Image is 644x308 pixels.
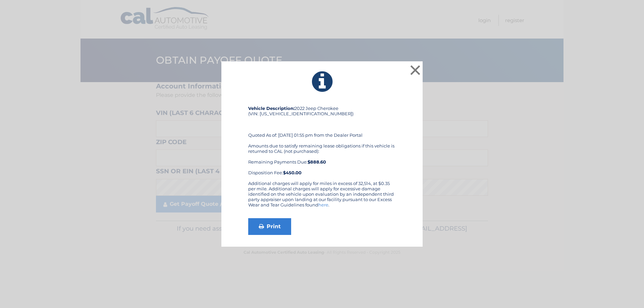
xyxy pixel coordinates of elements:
strong: $450.00 [283,170,302,175]
strong: Vehicle Description: [248,106,294,111]
div: Amounts due to satisfy remaining lease obligations if this vehicle is returned to CAL (not purcha... [248,143,396,175]
div: 2022 Jeep Cherokee (VIN: [US_VEHICLE_IDENTIFICATION_NUMBER]) Quoted As of: [DATE] 01:55 pm from t... [248,106,396,181]
div: Additional charges will apply for miles in excess of 32,514, at $0.35 per mile. Additional charge... [248,181,396,213]
a: Print [248,218,291,235]
b: $888.60 [308,159,326,165]
a: here [318,202,328,207]
button: × [409,63,422,77]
